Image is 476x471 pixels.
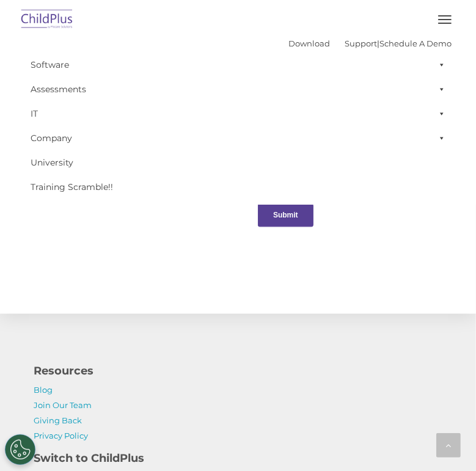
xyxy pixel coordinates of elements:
[5,434,35,465] button: Cookies Settings
[18,5,76,34] img: ChildPlus by Procare Solutions
[345,38,377,48] a: Support
[34,431,88,440] a: Privacy Policy
[34,385,53,395] a: Blog
[24,126,452,150] a: Company
[288,38,452,48] font: |
[24,53,452,77] a: Software
[24,101,452,126] a: IT
[288,38,330,48] a: Download
[34,400,92,410] a: Join Our Team
[24,175,452,199] a: Training Scramble!!
[24,77,452,101] a: Assessments
[379,38,452,48] a: Schedule A Demo
[34,362,442,379] h4: Resources
[34,415,82,425] a: Giving Back
[34,450,442,467] h4: Switch to ChildPlus
[24,150,452,175] a: University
